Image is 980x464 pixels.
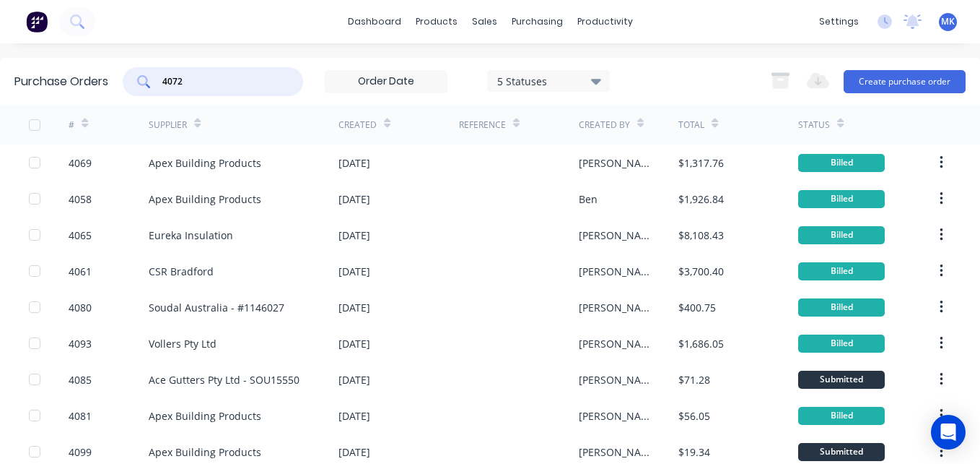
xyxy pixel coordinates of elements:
div: Open Intercom Messenger [931,415,966,450]
div: Apex Building Products [149,408,261,424]
div: 4065 [69,228,92,243]
span: MK [941,15,955,28]
div: [PERSON_NAME] [579,264,650,279]
div: Supplier [149,119,187,132]
div: Ace Gutters Pty Ltd - SOU15550 [149,372,299,387]
div: Eureka Insulation [149,228,233,243]
div: Submitted [798,371,885,389]
div: $56.05 [678,408,710,424]
div: [PERSON_NAME] [579,444,650,460]
div: 5 Statuses [497,73,600,88]
div: productivity [570,11,640,33]
div: Total [678,119,704,132]
div: Billed [798,407,885,425]
div: [PERSON_NAME] [579,228,650,243]
div: Status [798,119,830,132]
div: $1,317.76 [678,155,724,171]
div: 4069 [69,155,92,171]
div: Submitted [798,443,885,461]
div: [PERSON_NAME] [579,300,650,315]
div: purchasing [504,11,570,33]
div: [DATE] [338,192,370,207]
div: sales [465,11,504,33]
div: Billed [798,298,885,317]
div: [DATE] [338,228,370,243]
div: Reference [459,119,506,132]
input: Search purchase orders... [161,74,281,89]
div: 4058 [69,192,92,207]
div: [DATE] [338,444,370,460]
div: Apex Building Products [149,192,261,207]
div: Apex Building Products [149,155,261,171]
div: [DATE] [338,336,370,351]
a: dashboard [341,11,408,33]
div: [DATE] [338,155,370,171]
div: Billed [798,190,885,208]
div: Created [338,119,377,132]
div: 4085 [69,372,92,387]
div: 4093 [69,336,92,351]
div: [DATE] [338,408,370,424]
div: [PERSON_NAME] [579,155,650,171]
div: $19.34 [678,444,710,460]
div: 4080 [69,300,92,315]
div: 4099 [69,444,92,460]
div: [PERSON_NAME] [579,336,650,351]
input: Order Date [325,71,447,93]
div: Ben [579,192,598,207]
div: $3,700.40 [678,264,724,279]
div: Soudal Australia - #1146027 [149,300,284,315]
div: Billed [798,226,885,244]
div: [DATE] [338,300,370,315]
div: CSR Bradford [149,264,214,279]
div: Created By [579,119,630,132]
div: Billed [798,262,885,280]
div: Billed [798,154,885,172]
div: Vollers Pty Ltd [149,336,216,351]
div: Apex Building Products [149,444,261,460]
div: [PERSON_NAME] [579,408,650,424]
div: # [69,119,74,132]
div: $8,108.43 [678,228,724,243]
div: 4061 [69,264,92,279]
div: settings [812,11,866,33]
div: [DATE] [338,264,370,279]
div: $1,686.05 [678,336,724,351]
img: Factory [26,11,48,33]
div: $71.28 [678,372,710,387]
div: Billed [798,335,885,353]
div: $1,926.84 [678,192,724,207]
div: [PERSON_NAME] [579,372,650,387]
div: 4081 [69,408,92,424]
div: products [408,11,465,33]
button: Create purchase order [844,70,966,93]
div: $400.75 [678,300,716,315]
div: Purchase Orders [14,73,108,90]
div: [DATE] [338,372,370,387]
